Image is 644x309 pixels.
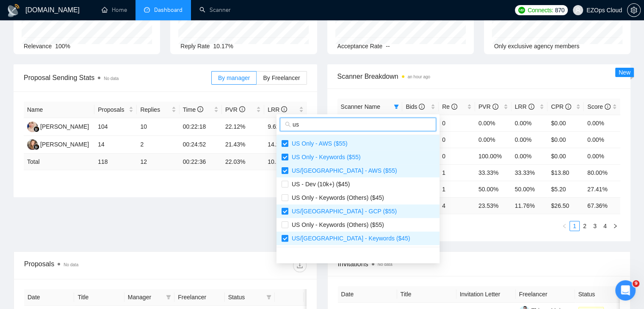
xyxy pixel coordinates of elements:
td: 10.17 % [264,154,307,170]
th: Date [338,286,397,303]
span: Score [587,103,610,110]
button: right [610,221,620,231]
a: searchScanner [199,6,231,14]
div: [PERSON_NAME] [40,122,89,131]
td: 23.53 % [475,197,511,214]
span: info-circle [239,106,245,112]
td: 33.33% [475,164,511,181]
th: Freelancer [516,286,575,303]
td: 0 [439,148,475,164]
span: Bids [406,103,425,110]
td: 00:24:52 [180,136,222,154]
span: info-circle [451,104,457,110]
td: 2 [137,136,179,154]
td: 0.00% [584,131,620,148]
span: dashboard [144,7,150,13]
a: homeHome [102,6,127,14]
span: right [613,223,618,229]
span: filter [265,291,273,303]
li: Previous Page [559,221,569,231]
span: search [285,121,291,127]
span: New [619,69,630,76]
span: 870 [555,6,564,15]
td: 118 [94,154,137,170]
td: 0.00% [511,115,548,131]
li: 4 [600,221,610,231]
td: $ 26.50 [547,197,584,214]
span: No data [104,76,119,81]
span: user [575,7,581,13]
span: info-circle [419,104,425,110]
span: info-circle [197,106,203,112]
span: download [293,262,306,269]
span: By manager [218,74,250,81]
span: CPR [551,103,571,110]
div: Proposals [24,259,165,272]
td: Total [24,154,94,170]
td: 12 [137,154,179,170]
span: US/[GEOGRAPHIC_DATA] - Keywords ($45) [288,235,410,242]
span: 9 [633,280,639,287]
td: 22.12% [222,118,264,136]
span: Proposals [98,105,127,114]
th: Status [575,286,634,303]
th: Invitation Letter [456,286,516,303]
span: Scanner Name [341,103,380,110]
span: Acceptance Rate [337,43,383,50]
a: setting [627,7,641,14]
a: AJ[PERSON_NAME] [27,123,89,130]
span: Re [442,103,457,110]
th: Manager [124,289,174,306]
td: 67.36 % [584,197,620,214]
td: 4 [439,197,475,214]
span: Proposal Sending Stats [24,72,211,83]
td: 9.62% [264,118,307,136]
td: 0.00% [511,148,548,164]
span: Manager [128,292,163,302]
a: NK[PERSON_NAME] [27,141,89,147]
td: 50.00% [475,181,511,197]
th: Freelancer [174,289,224,306]
span: LRR [515,103,534,110]
time: an hour ago [408,74,430,79]
td: 10 [137,118,179,136]
th: Title [74,289,124,306]
td: 0.00% [475,131,511,148]
span: PVR [225,106,245,113]
span: Relevance [24,43,52,50]
a: 2 [580,221,589,231]
span: Reply Rate [180,43,210,50]
span: US/[GEOGRAPHIC_DATA] - GCP ($55) [288,208,397,215]
td: $0.00 [547,131,584,148]
td: 1 [439,164,475,181]
td: 14 [94,136,137,154]
td: 50.00% [511,181,548,197]
span: info-circle [281,106,287,112]
span: 10.17% [213,43,233,50]
img: gigradar-bm.png [33,144,39,150]
span: Only exclusive agency members [494,43,580,50]
td: 0.00% [584,115,620,131]
th: Proposals [94,102,137,118]
span: LRR [268,106,287,113]
span: Scanner Breakdown [337,71,621,82]
td: 0 [439,131,475,148]
iframe: Intercom live chat [615,280,636,301]
th: Title [397,286,456,303]
li: 1 [569,221,580,231]
td: 0.00% [475,115,511,131]
td: 00:22:36 [180,154,222,170]
img: AJ [27,121,38,132]
td: 14.29% [264,136,307,154]
button: left [559,221,569,231]
span: filter [164,291,173,303]
td: 0.00% [511,131,548,148]
span: -- [386,43,390,50]
td: 1 [439,181,475,197]
td: 00:22:18 [180,118,222,136]
span: filter [394,104,399,109]
span: PVR [478,103,498,110]
span: Time [183,106,203,113]
td: 80.00% [584,164,620,181]
td: 11.76 % [511,197,548,214]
